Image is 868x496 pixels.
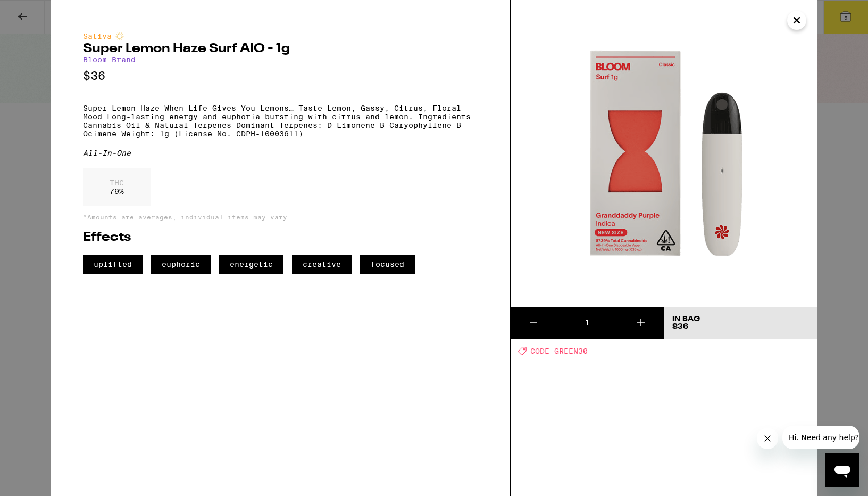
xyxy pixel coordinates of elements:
[782,426,859,449] iframe: Message from company
[530,347,588,355] span: CODE GREEN30
[83,168,151,206] div: 79 %
[83,214,478,221] p: *Amounts are averages, individual items may vary.
[83,43,478,55] h2: Super Lemon Haze Surf AIO - 1g
[83,149,478,157] div: All-In-One
[360,255,415,274] span: focused
[757,428,778,449] iframe: Close message
[115,32,124,40] img: sativaColor.svg
[110,178,124,187] p: THC
[292,255,352,274] span: creative
[83,69,478,83] p: $36
[83,55,136,64] a: Bloom Brand
[787,11,806,30] button: Close
[83,104,478,138] p: Super Lemon Haze When Life Gives You Lemons… Taste Lemon, Gassy, Citrus, Floral Mood Long-lasting...
[83,231,478,244] h2: Effects
[151,255,211,274] span: euphoric
[672,323,688,330] span: $36
[825,453,859,487] iframe: Button to launch messaging window
[83,32,478,40] div: Sativa
[664,307,817,339] button: In Bag$36
[672,315,700,323] div: In Bag
[556,318,617,328] div: 1
[219,255,283,274] span: energetic
[83,255,143,274] span: uplifted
